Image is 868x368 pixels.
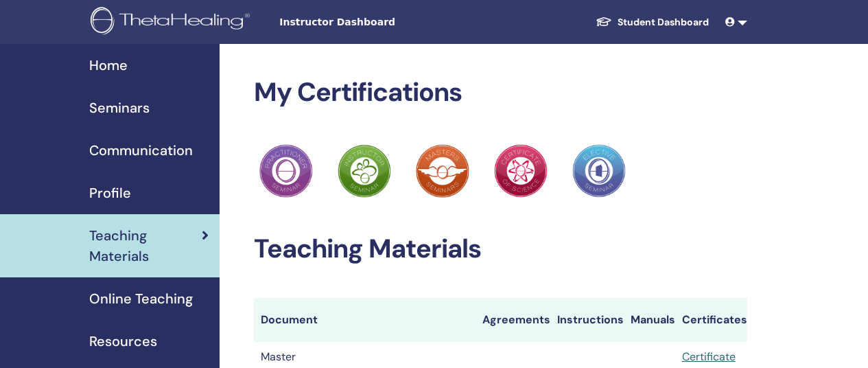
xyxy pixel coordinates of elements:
img: Practitioner [572,144,626,198]
th: Certificates [675,298,747,342]
th: Manuals [624,298,675,342]
span: Seminars [89,97,150,118]
img: Practitioner [338,144,391,198]
img: Practitioner [259,144,313,198]
a: Student Dashboard [585,10,720,35]
span: Teaching Materials [89,225,202,266]
img: graduation-cap-white.svg [596,16,612,27]
span: Home [89,55,128,76]
a: Certificate [682,349,736,364]
span: Profile [89,183,131,203]
th: Agreements [476,298,550,342]
th: Document [254,298,476,342]
h2: Teaching Materials [254,233,747,265]
img: Practitioner [416,144,469,198]
img: Practitioner [494,144,548,198]
span: Communication [89,140,193,161]
span: Online Teaching [89,288,193,309]
th: Instructions [550,298,624,342]
span: Resources [89,331,157,352]
img: logo.png [91,7,255,38]
h2: My Certifications [254,77,747,108]
span: Instructor Dashboard [279,15,485,30]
